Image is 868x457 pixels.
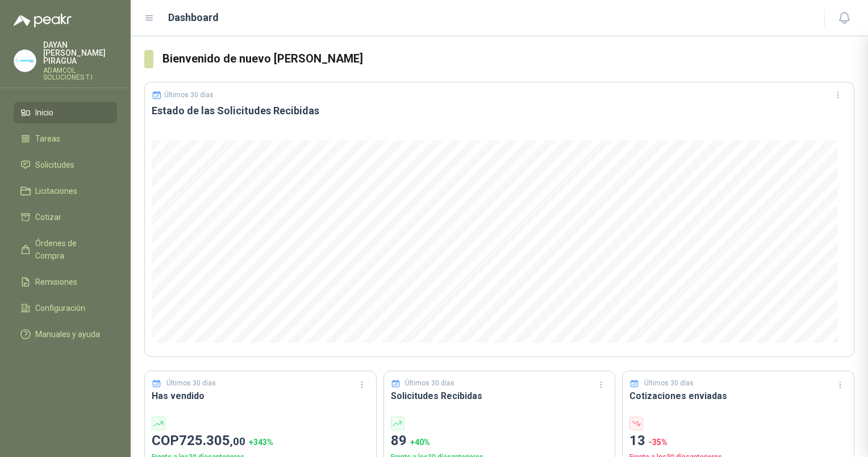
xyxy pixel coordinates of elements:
img: Company Logo [14,50,36,72]
a: Órdenes de Compra [14,232,117,267]
a: Configuración [14,297,117,319]
span: Cotizar [35,211,61,223]
a: Licitaciones [14,180,117,202]
a: Inicio [14,102,117,123]
a: Manuales y ayuda [14,323,117,345]
span: Manuales y ayuda [35,328,100,340]
span: Remisiones [35,276,77,288]
img: Logo peakr [14,14,72,27]
span: Inicio [35,106,53,119]
span: Configuración [35,302,85,314]
p: DAYAN [PERSON_NAME] PIRAGUA [43,41,117,65]
a: Remisiones [14,271,117,293]
a: Solicitudes [14,154,117,176]
h1: Dashboard [168,10,219,26]
span: Solicitudes [35,159,74,171]
span: Órdenes de Compra [35,237,106,262]
p: ADAMCOL SOLUCIONES T.I [43,67,117,81]
a: Tareas [14,128,117,149]
a: Cotizar [14,206,117,228]
span: Licitaciones [35,185,77,197]
span: Tareas [35,132,60,145]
